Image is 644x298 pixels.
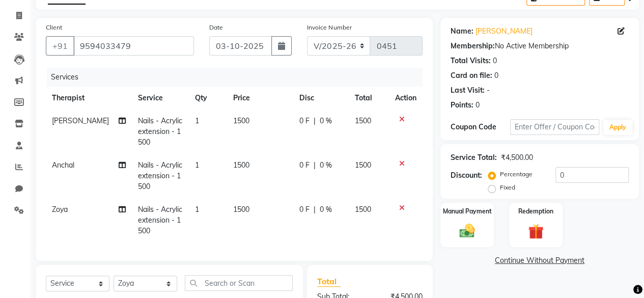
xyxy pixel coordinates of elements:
[354,116,371,125] span: 1500
[603,120,632,135] button: Apply
[314,204,316,215] span: |
[52,205,68,214] span: Zoya
[451,41,629,51] div: No Active Membership
[500,170,533,179] label: Percentage
[320,204,332,215] span: 0 %
[451,41,495,51] div: Membership:
[389,87,423,110] th: Action
[138,116,182,147] span: Nails - Acrylic extension - 1500
[500,183,515,192] label: Fixed
[138,160,182,191] span: Nails - Acrylic extension - 1500
[185,275,293,291] input: Search or Scan
[132,87,189,110] th: Service
[46,23,62,32] label: Client
[314,160,316,171] span: |
[317,276,341,287] span: Total
[227,87,293,110] th: Price
[320,116,332,126] span: 0 %
[46,87,132,110] th: Therapist
[451,85,485,96] div: Last Visit:
[138,205,182,235] span: Nails - Acrylic extension - 1500
[233,116,249,125] span: 1500
[47,68,430,87] div: Services
[293,87,348,110] th: Disc
[451,152,497,163] div: Service Total:
[195,160,199,170] span: 1
[314,116,316,126] span: |
[523,222,548,241] img: _gift.svg
[455,222,480,240] img: _cash.svg
[501,152,533,163] div: ₹4,500.00
[46,36,74,56] button: +91
[299,160,310,171] span: 0 F
[518,207,553,216] label: Redemption
[209,23,223,32] label: Date
[354,160,371,170] span: 1500
[451,100,473,111] div: Points:
[451,122,510,132] div: Coupon Code
[320,160,332,171] span: 0 %
[475,100,480,111] div: 0
[354,205,371,214] span: 1500
[348,87,389,110] th: Total
[307,23,351,32] label: Invoice Number
[451,170,482,181] div: Discount:
[493,56,497,66] div: 0
[487,85,490,96] div: -
[195,205,199,214] span: 1
[475,26,533,37] a: [PERSON_NAME]
[451,26,473,37] div: Name:
[451,70,492,81] div: Card on file:
[510,119,599,135] input: Enter Offer / Coupon Code
[233,160,249,170] span: 1500
[299,204,310,215] span: 0 F
[299,116,310,126] span: 0 F
[442,255,637,266] a: Continue Without Payment
[52,116,109,125] span: [PERSON_NAME]
[451,56,491,66] div: Total Visits:
[233,205,249,214] span: 1500
[195,116,199,125] span: 1
[52,160,74,170] span: Anchal
[189,87,227,110] th: Qty
[73,36,194,56] input: Search by Name/Mobile/Email/Code
[443,207,492,216] label: Manual Payment
[494,70,498,81] div: 0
